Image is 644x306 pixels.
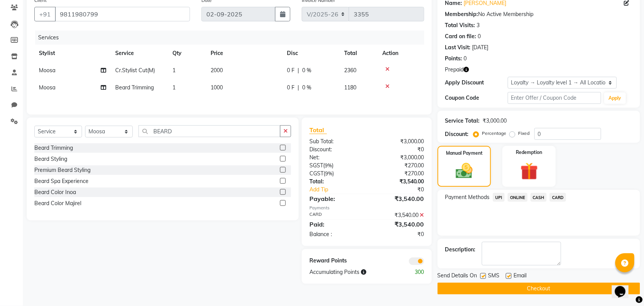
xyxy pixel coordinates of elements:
div: Membership: [445,10,478,18]
div: ₹3,540.00 [367,220,430,229]
div: Payable: [304,194,367,203]
div: Beard Color Inoa [34,188,76,196]
div: Discount: [445,130,469,138]
span: Prepaid [445,66,464,74]
span: CGST [309,170,324,177]
div: Payments [309,205,424,211]
span: ONLINE [508,193,528,202]
button: Checkout [438,283,640,295]
div: 3 [477,21,480,29]
span: Email [514,272,527,281]
span: UPI [493,193,505,202]
div: Service Total: [445,117,480,125]
label: Manual Payment [446,150,483,157]
div: Total: [304,178,367,186]
div: Services [35,31,430,45]
label: Percentage [482,130,507,137]
div: Points: [445,55,462,63]
div: ₹0 [377,186,430,194]
div: Beard Trimming [34,144,73,152]
div: 300 [398,268,430,276]
span: 1000 [211,84,223,91]
button: Apply [604,92,626,104]
span: Total [309,126,327,134]
div: ₹3,540.00 [367,211,430,219]
div: Beard Styling [34,155,67,163]
div: Total Visits: [445,21,475,29]
span: SGST [309,162,323,169]
th: Service [111,45,168,62]
th: Action [378,45,424,62]
div: Discount: [304,146,367,154]
button: +91 [34,7,56,21]
div: CARD [304,211,367,219]
div: Coupon Code [445,94,508,102]
div: Accumulating Points [304,268,398,276]
label: Redemption [516,149,543,156]
span: Payment Methods [445,193,490,201]
span: Moosa [39,84,55,91]
div: ₹270.00 [367,170,430,178]
span: 9% [325,162,332,168]
div: ( ) [304,170,367,178]
span: SMS [488,272,500,281]
span: | [298,84,299,92]
span: Moosa [39,67,55,74]
input: Search or Scan [138,125,280,137]
span: 0 % [302,84,311,92]
input: Search by Name/Mobile/Email/Code [55,7,190,21]
label: Fixed [518,130,530,137]
span: 1180 [344,84,356,91]
div: Balance : [304,230,367,238]
div: Card on file: [445,32,477,40]
span: 9% [325,170,332,176]
img: _cash.svg [451,161,478,181]
th: Total [340,45,378,62]
div: 0 [464,55,467,63]
span: 2360 [344,67,356,74]
span: CASH [531,193,547,202]
div: Apply Discount [445,79,508,87]
div: Reward Points [304,257,367,265]
span: 0 F [287,84,295,92]
th: Stylist [34,45,111,62]
th: Price [206,45,282,62]
div: ₹3,000.00 [483,117,507,125]
div: Beard Spa Experience [34,177,89,185]
div: [DATE] [472,44,489,52]
div: Premium Beard Styling [34,166,90,174]
div: No Active Membership [445,10,633,18]
div: Sub Total: [304,138,367,146]
span: 2000 [211,67,223,74]
span: Send Details On [438,272,477,281]
span: Beard Trimming [115,84,154,91]
div: ₹0 [367,146,430,154]
div: Paid: [304,220,367,229]
div: 0 [478,32,481,40]
div: Description: [445,246,476,254]
th: Disc [282,45,340,62]
div: Net: [304,154,367,162]
div: ₹3,000.00 [367,138,430,146]
div: Beard Color Majirel [34,199,81,207]
span: 0 % [302,66,311,74]
span: 0 F [287,66,295,74]
span: 1 [172,84,175,91]
iframe: chat widget [612,275,636,298]
div: ₹3,540.00 [367,194,430,203]
div: ₹3,000.00 [367,154,430,162]
div: ₹0 [367,230,430,238]
span: Cr.Stylist Cut(M) [115,67,155,74]
span: 1 [172,67,175,74]
div: ₹270.00 [367,162,430,170]
span: | [298,66,299,74]
div: ₹3,540.00 [367,178,430,186]
input: Enter Offer / Coupon Code [508,92,601,104]
div: Last Visit: [445,44,471,52]
div: ( ) [304,162,367,170]
th: Qty [168,45,206,62]
span: CARD [550,193,566,202]
img: _gift.svg [515,160,544,182]
a: Add Tip [304,186,377,194]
